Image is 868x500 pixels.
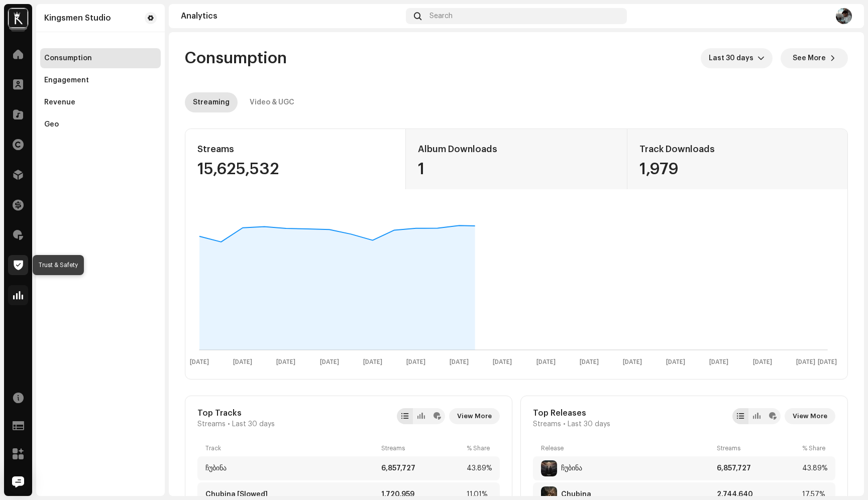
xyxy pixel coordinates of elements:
[381,464,463,472] div: 6,857,727
[418,141,614,157] div: Album Downloads
[197,141,393,157] div: Streams
[536,359,556,365] text: [DATE]
[228,420,230,428] span: •
[205,464,227,472] div: ჩუბინა
[623,359,642,365] text: [DATE]
[717,464,798,472] div: 6,857,727
[40,70,161,90] re-m-nav-item: Engagement
[276,359,295,365] text: [DATE]
[190,359,209,365] text: [DATE]
[561,464,582,472] div: ჩუბინა
[205,490,268,498] div: Chubina [Slowed]
[717,490,798,498] div: 2,744,640
[753,359,772,365] text: [DATE]
[450,359,469,365] text: [DATE]
[781,48,848,68] button: See More
[44,120,59,129] div: Geo
[802,444,827,452] div: % Share
[250,92,294,112] div: Video & UGC
[541,444,713,452] div: Release
[197,420,226,428] span: Streams
[785,408,835,424] button: View More
[8,8,28,28] img: e9e70cf3-c49a-424f-98c5-fab0222053be
[457,406,492,426] span: View More
[467,444,492,452] div: % Share
[802,464,827,472] div: 43.89%
[493,359,512,365] text: [DATE]
[193,92,230,112] div: Streaming
[533,408,610,418] div: Top Releases
[802,490,827,498] div: 17.57%
[757,48,765,68] div: dropdown trigger
[381,444,463,452] div: Streams
[541,460,557,476] img: 26421404-8302-48E5-925A-7E5C6614499D
[181,12,402,20] div: Analytics
[406,359,425,365] text: [DATE]
[796,359,815,365] text: [DATE]
[793,48,826,68] span: See More
[793,406,827,426] span: View More
[568,420,610,428] span: Last 30 days
[40,114,161,135] re-m-nav-item: Geo
[381,490,463,498] div: 1,720,959
[429,12,453,20] span: Search
[6,470,30,494] div: Open Intercom Messenger
[639,161,835,177] div: 1,979
[561,490,591,498] div: Chubina
[44,98,75,106] div: Revenue
[205,444,377,452] div: Track
[233,359,252,365] text: [DATE]
[467,464,492,472] div: 43.89%
[709,359,728,365] text: [DATE]
[363,359,382,365] text: [DATE]
[449,408,500,424] button: View More
[44,14,111,22] div: Kingsmen Studio
[639,141,835,157] div: Track Downloads
[197,408,275,418] div: Top Tracks
[467,490,492,498] div: 11.01%
[836,8,852,24] img: e7e1c77d-7ac2-4e23-a9aa-5e1bb7bb2ada
[185,48,287,68] span: Consumption
[666,359,685,365] text: [DATE]
[818,359,837,365] text: [DATE]
[563,420,566,428] span: •
[232,420,275,428] span: Last 30 days
[533,420,561,428] span: Streams
[40,92,161,112] re-m-nav-item: Revenue
[709,48,757,68] span: Last 30 days
[580,359,599,365] text: [DATE]
[44,54,92,62] div: Consumption
[717,444,798,452] div: Streams
[40,48,161,68] re-m-nav-item: Consumption
[320,359,339,365] text: [DATE]
[418,161,614,177] div: 1
[197,161,393,177] div: 15,625,532
[44,76,89,84] div: Engagement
